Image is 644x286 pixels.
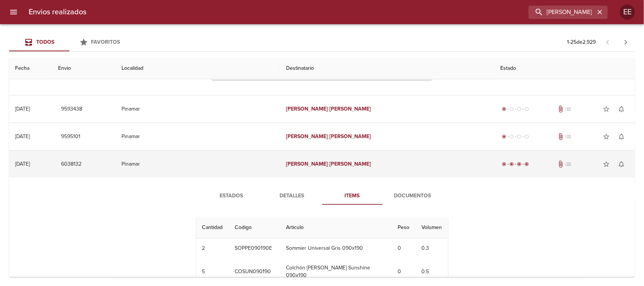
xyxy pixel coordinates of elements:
[617,33,635,51] span: Pagina siguiente
[286,161,328,167] em: [PERSON_NAME]
[557,105,565,113] span: Tiene documentos adjuntos
[392,217,416,238] th: Peso
[5,3,23,21] button: menu
[502,134,507,139] span: radio_button_checked
[618,133,625,140] span: notifications_none
[329,133,371,140] em: [PERSON_NAME]
[329,106,371,112] em: [PERSON_NAME]
[517,134,522,139] span: radio_button_unchecked
[329,161,371,167] em: [PERSON_NAME]
[599,101,614,117] button: Agregar a favoritos
[565,160,572,168] span: No tiene pedido asociado
[614,101,629,117] button: Activar notificaciones
[52,58,115,79] th: Envio
[529,6,595,19] input: buscar
[501,105,531,113] div: Generado
[620,5,635,20] div: Abrir información de usuario
[229,238,280,258] td: SOPPE090190E
[392,258,416,285] td: 0
[61,105,82,114] span: 9593438
[58,130,83,144] button: 9595101
[115,123,280,150] td: Pinamar
[9,33,130,51] div: Tabs Envios
[565,133,572,140] span: No tiene pedido asociado
[229,258,280,285] td: COSUN090190
[201,187,443,205] div: Tabs detalle de guia
[620,5,635,20] div: EE
[15,106,30,112] div: [DATE]
[196,238,229,258] td: 2
[517,162,522,166] span: radio_button_checked
[280,217,392,238] th: Articulo
[280,58,495,79] th: Destinatario
[280,238,392,258] td: Sommier Universal Gris 090x190
[618,105,625,113] span: notifications_none
[567,38,596,46] p: 1 - 25 de 2.929
[286,133,328,140] em: [PERSON_NAME]
[603,160,610,168] span: star_border
[599,157,614,172] button: Agregar a favoritos
[603,133,610,140] span: star_border
[618,160,625,168] span: notifications_none
[517,107,522,111] span: radio_button_unchecked
[614,157,629,172] button: Activar notificaciones
[58,102,85,116] button: 9593438
[501,133,531,140] div: Generado
[29,6,86,18] h6: Envios realizados
[196,217,229,238] th: Cantidad
[61,132,80,141] span: 9595101
[327,191,378,201] span: Items
[91,39,120,45] span: Favoritos
[115,58,280,79] th: Localidad
[266,191,318,201] span: Detalles
[557,160,565,168] span: Tiene documentos adjuntos
[603,105,610,113] span: star_border
[501,160,531,168] div: Entregado
[15,133,30,140] div: [DATE]
[196,258,229,285] td: 5
[15,161,30,167] div: [DATE]
[599,129,614,144] button: Agregar a favoritos
[61,160,81,169] span: 6038132
[206,191,257,201] span: Estados
[9,58,52,79] th: Fecha
[525,107,529,111] span: radio_button_unchecked
[510,107,514,111] span: radio_button_unchecked
[614,129,629,144] button: Activar notificaciones
[280,258,392,285] td: Colchón [PERSON_NAME] Sunshine 090x190
[510,162,514,166] span: radio_button_checked
[525,162,529,166] span: radio_button_checked
[565,105,572,113] span: No tiene pedido asociado
[510,134,514,139] span: radio_button_unchecked
[286,106,328,112] em: [PERSON_NAME]
[392,238,416,258] td: 0
[599,38,617,46] span: Pagina anterior
[416,217,448,238] th: Volumen
[502,162,507,166] span: radio_button_checked
[416,258,448,285] td: 0.5
[557,133,565,140] span: Tiene documentos adjuntos
[36,39,54,45] span: Todos
[58,157,85,171] button: 6038132
[502,107,507,111] span: radio_button_checked
[495,58,635,79] th: Estado
[115,151,280,178] td: Pinamar
[416,238,448,258] td: 0.3
[229,217,280,238] th: Codigo
[115,95,280,123] td: Pinamar
[525,134,529,139] span: radio_button_unchecked
[387,191,438,201] span: Documentos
